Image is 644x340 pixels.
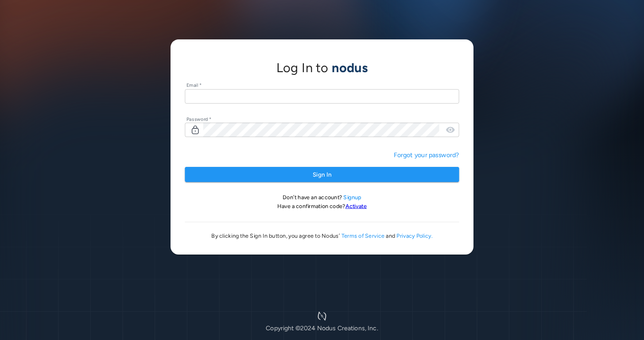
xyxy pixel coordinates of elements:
a: Terms of Service [341,233,385,240]
a: Forgot your password? [394,151,459,158]
img: footer-icon.18a0272c261a8398a0b39c01e7fcfdea.svg [300,312,344,321]
button: toggle password visibility [442,122,458,138]
span: nodus [332,60,368,75]
p: Copyright ©2024 Nodus Creations, Inc. [266,324,378,333]
h6: Don’t have an account? Have a confirmation code? [185,193,459,211]
a: Activate [345,203,367,209]
a: Privacy Policy. [396,233,433,240]
h4: Log In to [276,60,368,76]
button: Sign In [185,167,459,182]
a: Signup [343,194,361,201]
p: By clicking the Sign In button, you agree to Nodus’ and [185,232,459,240]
